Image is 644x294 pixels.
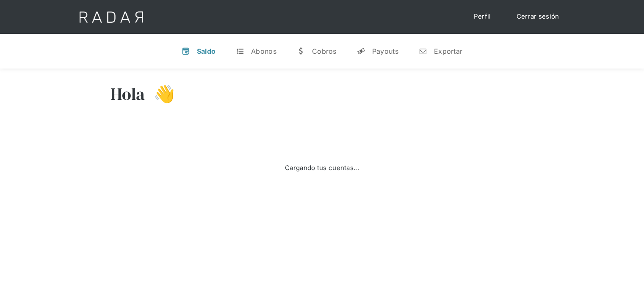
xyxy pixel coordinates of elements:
div: Payouts [372,47,398,55]
a: Cerrar sesión [508,8,568,25]
div: y [357,47,365,55]
h3: Hola [111,83,145,104]
div: n [419,47,427,55]
a: Perfil [465,8,500,25]
div: t [236,47,244,55]
div: Saldo [197,47,216,55]
div: Cargando tus cuentas... [285,163,359,173]
div: v [182,47,190,55]
div: Abonos [251,47,276,55]
div: Exportar [434,47,462,55]
div: Cobros [312,47,337,55]
h3: 👋 [145,83,175,104]
div: w [297,47,305,55]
